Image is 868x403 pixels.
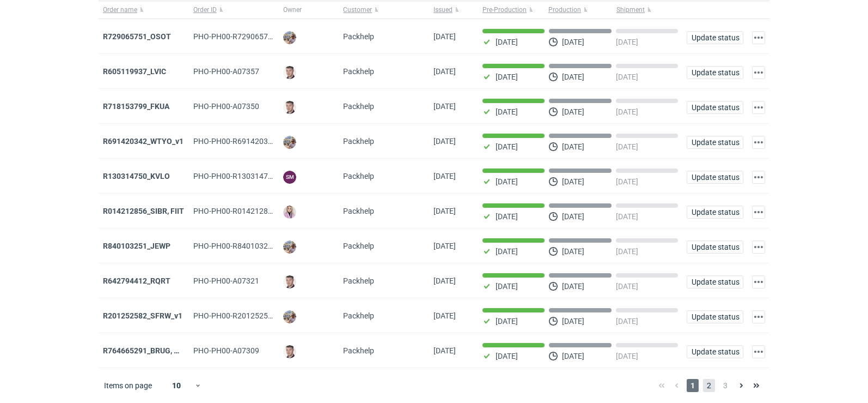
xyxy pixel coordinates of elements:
p: [DATE] [616,177,638,186]
button: Shipment [614,1,682,19]
button: Order name [99,1,189,19]
a: R014212856_SIBR, FIIT [103,207,184,215]
strong: R764665291_BRUG, HPRK [103,346,194,355]
strong: R718153799_FKUA [103,102,169,111]
span: PHO-PH00-A07309 [193,346,259,355]
span: 09/10/2025 [433,102,456,111]
span: Update status [692,34,738,41]
span: Update status [692,313,738,321]
span: Packhelp [343,172,374,181]
p: [DATE] [562,107,584,116]
button: Production [546,1,614,19]
span: Packhelp [343,346,374,355]
a: R729065751_OSOT [103,32,171,41]
p: [DATE] [616,282,638,291]
span: 2 [703,379,715,392]
p: [DATE] [496,212,518,221]
button: Actions [752,240,765,254]
button: Update status [687,275,743,288]
button: Update status [687,310,743,323]
span: 03/10/2025 [433,242,456,250]
figcaption: SM [283,171,296,184]
span: PHO-PH00-A07321 [193,276,259,285]
span: Packhelp [343,207,374,215]
p: [DATE] [616,247,638,256]
span: Update status [692,139,738,146]
p: [DATE] [496,317,518,326]
button: Actions [752,31,765,44]
img: Maciej Sikora [283,101,296,114]
span: 08/10/2025 [433,172,456,181]
p: [DATE] [496,38,518,46]
span: 01/10/2025 [433,346,456,355]
p: [DATE] [496,282,518,291]
span: Items on page [104,380,152,391]
button: Update status [687,66,743,79]
p: [DATE] [562,282,584,291]
span: Update status [692,243,738,251]
span: Shipment [616,5,645,14]
p: [DATE] [562,38,584,46]
img: Michał Palasek [283,136,296,149]
a: R840103251_JEWP [103,242,170,250]
span: Update status [692,173,738,181]
img: Michał Palasek [283,31,296,44]
span: 03/10/2025 [433,276,456,285]
button: Update status [687,345,743,358]
span: 10/10/2025 [433,32,456,41]
span: PHO-PH00-R840103251_JEWP [193,242,300,250]
span: 1 [687,379,699,392]
a: R642794412_RQRT [103,276,170,285]
img: Maciej Sikora [283,66,296,79]
span: Order ID [193,5,217,14]
img: Maciej Sikora [283,345,296,358]
p: [DATE] [562,142,584,151]
img: Maciej Sikora [283,275,296,288]
span: Packhelp [343,242,374,250]
span: 08/10/2025 [433,137,456,146]
img: Klaudia Wiśniewska [283,206,296,219]
button: Order ID [189,1,279,19]
span: Packhelp [343,276,374,285]
button: Customer [339,1,429,19]
button: Actions [752,206,765,219]
a: R605119937_LVIC [103,67,166,76]
p: [DATE] [496,177,518,186]
button: Update status [687,171,743,184]
p: [DATE] [616,38,638,46]
p: [DATE] [562,73,584,81]
p: [DATE] [562,352,584,360]
div: 10 [159,378,194,393]
button: Actions [752,275,765,288]
span: Update status [692,348,738,356]
span: PHO-PH00-R014212856_SIBR,-FIIT [193,207,313,215]
span: Update status [692,278,738,286]
span: Packhelp [343,102,374,111]
p: [DATE] [616,317,638,326]
span: Update status [692,69,738,76]
span: Packhelp [343,137,374,146]
p: [DATE] [496,73,518,81]
span: Update status [692,104,738,111]
button: Update status [687,136,743,149]
button: Update status [687,240,743,254]
button: Pre-Production [478,1,546,19]
span: 3 [719,379,731,392]
button: Actions [752,345,765,358]
span: Owner [283,5,302,14]
p: [DATE] [616,107,638,116]
strong: R691420342_WTYO_v1 [103,137,184,146]
p: [DATE] [562,247,584,256]
p: [DATE] [616,212,638,221]
button: Update status [687,206,743,219]
span: 06/10/2025 [433,207,456,215]
a: R130314750_KVLO [103,172,170,181]
button: Actions [752,66,765,79]
button: Issued [429,1,478,19]
a: R201252582_SFRW_v1 [103,311,182,320]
